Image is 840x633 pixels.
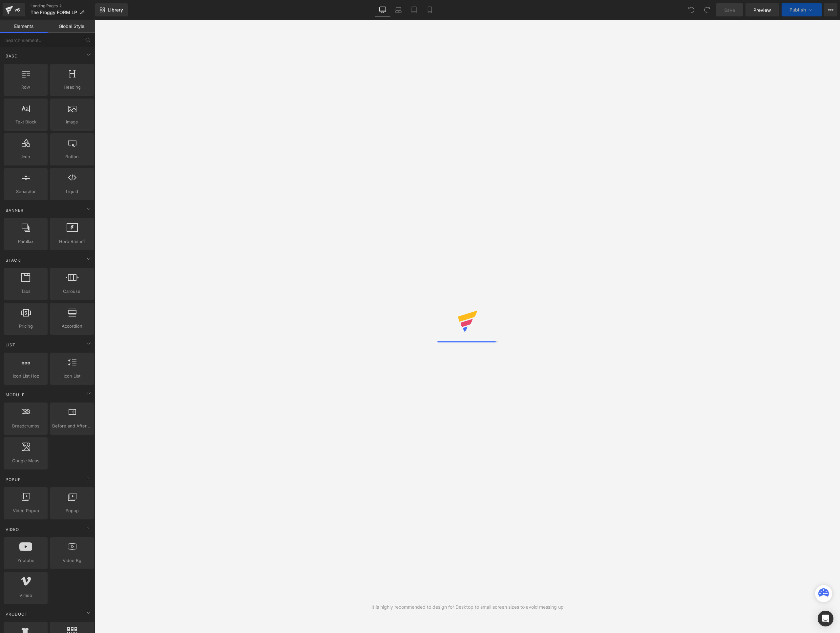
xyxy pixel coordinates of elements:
[6,457,46,464] span: Google Maps
[52,153,92,160] span: Button
[745,3,779,16] a: Preview
[406,3,422,16] a: Tablet
[52,238,92,245] span: Hero Banner
[13,6,21,14] div: v6
[52,423,92,429] span: Before and After Images
[371,603,564,611] div: It is highly recommended to design for Desktop to small screen sizes to avoid messing up
[31,3,95,9] a: Landing Pages
[6,188,46,195] span: Separator
[789,7,806,12] span: Publish
[724,7,735,13] span: Save
[52,288,92,295] span: Carousel
[5,392,25,398] span: Module
[108,7,123,13] span: Library
[6,119,46,125] span: Text Block
[6,592,46,599] span: Vimeo
[782,3,822,16] button: Publish
[818,611,833,626] div: Open Intercom Messenger
[52,507,92,514] span: Popup
[6,557,46,564] span: Youtube
[824,3,837,16] button: More
[6,373,46,380] span: Icon List Hoz
[6,507,46,514] span: Video Popup
[52,323,92,330] span: Accordion
[5,257,21,263] span: Stack
[48,20,95,33] a: Global Style
[52,84,92,91] span: Heading
[701,3,714,16] button: Redo
[5,342,16,348] span: List
[52,373,92,380] span: Icon List
[753,7,771,13] span: Preview
[5,207,24,213] span: Banner
[422,3,438,16] a: Mobile
[5,476,22,483] span: Popup
[6,323,46,330] span: Pricing
[3,3,25,16] a: v6
[6,153,46,160] span: Icon
[5,611,28,617] span: Product
[52,119,92,125] span: Image
[6,84,46,91] span: Row
[95,3,128,16] a: New Library
[685,3,698,16] button: Undo
[375,3,390,16] a: Desktop
[5,53,18,59] span: Base
[6,423,46,429] span: Breadcrumbs
[52,557,92,564] span: Video Bg
[390,3,406,16] a: Laptop
[6,238,46,245] span: Parallax
[52,188,92,195] span: Liquid
[5,526,20,533] span: Video
[6,288,46,295] span: Tabs
[31,10,77,15] span: The Froggy FORM LP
